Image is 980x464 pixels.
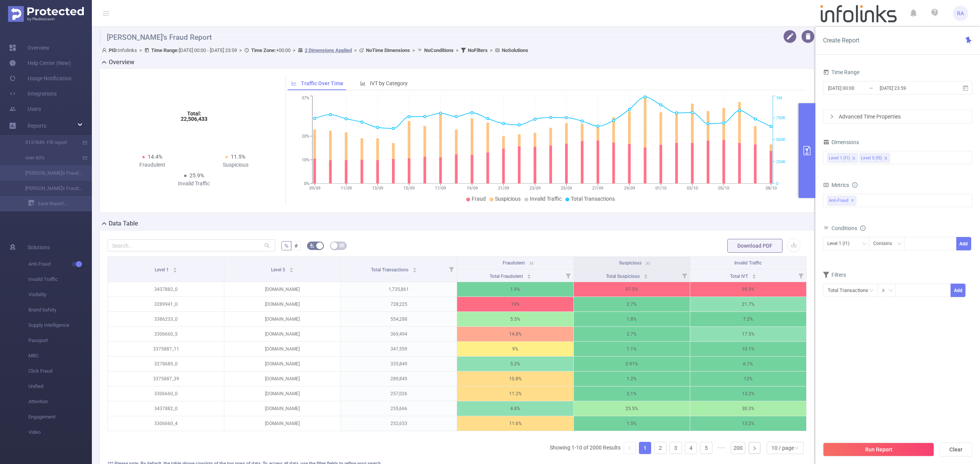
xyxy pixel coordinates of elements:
h1: [PERSON_NAME]'s Fraud Report [100,30,773,45]
i: icon: close [884,156,888,161]
i: icon: close [852,156,856,161]
a: Integrations [9,86,57,101]
li: Next Page [748,442,761,454]
a: [PERSON_NAME]'s Fraud Report [15,165,83,181]
a: 2 [655,442,666,454]
i: icon: down [862,242,867,247]
p: 0.91% [574,357,690,371]
span: Brand Safety [28,302,92,318]
span: Level 1 [155,267,170,273]
p: 5.2% [457,357,573,371]
i: icon: left [627,446,632,450]
span: Invalid Traffic [530,196,562,202]
div: Fraudulent [111,161,194,169]
i: icon: caret-down [527,276,531,278]
li: 5 [700,442,712,454]
span: > [410,47,417,53]
span: Video [28,425,92,440]
p: 2.7% [574,327,690,341]
span: Invalid Traffic [28,272,92,287]
span: Conditions [831,225,866,231]
input: Start date [827,83,889,93]
span: RA [957,6,964,21]
li: 4 [685,442,697,454]
i: icon: table [340,243,344,248]
a: 3 [670,442,681,454]
p: [DOMAIN_NAME] [224,357,340,371]
p: 554,288 [341,312,457,326]
a: over 60% [15,150,83,165]
span: % [284,243,288,249]
u: 2 Dimensions Applied [305,47,352,53]
span: Metrics [823,182,849,188]
tspan: 11/09 [340,186,351,191]
span: Engagement [28,409,92,425]
button: Download PDF [727,239,782,253]
p: 3386233_0 [108,312,224,326]
span: > [291,47,298,53]
p: 6.1% [690,357,806,371]
tspan: 25/09 [561,186,572,191]
button: Add [956,237,971,250]
b: No Conditions [424,47,454,53]
button: Clear [939,443,972,456]
tspan: 19/09 [466,186,477,191]
i: icon: info-circle [852,182,857,188]
li: Level 5 (l5) [859,153,890,163]
a: Reports [28,118,46,133]
p: 25.5% [574,401,690,416]
span: Filters [823,272,846,278]
span: Supply Intelligence [28,318,92,333]
p: [DOMAIN_NAME] [224,327,340,341]
i: icon: caret-up [752,273,756,275]
div: Sort [412,266,417,271]
span: Anti-Fraud [827,196,856,206]
span: > [352,47,359,53]
i: icon: caret-up [527,273,531,275]
p: 3306660_4 [108,416,224,431]
p: 3306660_0 [108,386,224,401]
tspan: 15/09 [403,186,415,191]
i: icon: down [794,446,799,451]
span: > [237,47,244,53]
i: icon: caret-down [289,269,294,272]
img: Protected Media [8,6,84,22]
i: Filter menu [446,257,457,282]
p: 3289941_0 [108,297,224,311]
p: 9% [457,342,573,356]
b: Time Zone: [251,47,276,53]
i: icon: bar-chart [360,81,366,86]
li: Next 5 Pages [715,442,728,454]
input: End date [879,83,941,93]
span: Passport [28,333,92,348]
tspan: 03/10 [686,186,697,191]
i: icon: right [830,114,834,119]
p: 12% [690,372,806,386]
button: Add [951,284,965,297]
p: 3375887_39 [108,372,224,386]
p: 17.5% [690,327,806,341]
span: ••• [715,442,728,454]
span: # [294,243,298,249]
p: 14.8% [457,327,573,341]
tspan: 29/09 [624,186,635,191]
p: [DOMAIN_NAME] [224,297,340,311]
p: 13.2% [690,416,806,431]
i: Filter menu [679,269,690,282]
p: 30.3% [690,401,806,416]
span: Traffic Over Time [301,80,343,86]
div: ≥ [882,284,890,297]
b: No Time Dimensions [366,47,410,53]
a: Overview [9,40,49,55]
p: 3437882_0 [108,282,224,297]
p: 13.2% [690,386,806,401]
p: [DOMAIN_NAME] [224,386,340,401]
p: 11.6% [457,416,573,431]
span: Total Transactions [571,196,615,202]
p: 1.1% [574,342,690,356]
p: 369,494 [341,327,457,341]
span: MRC [28,348,92,363]
i: icon: caret-up [173,266,177,269]
p: 10.1% [690,342,806,356]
